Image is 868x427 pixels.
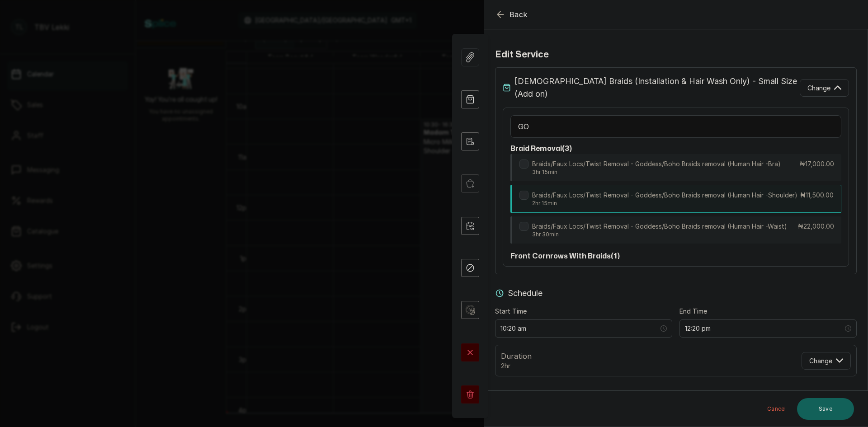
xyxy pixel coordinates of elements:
[508,287,542,300] p: Schedule
[532,231,787,238] p: 3hr 30min
[510,115,841,138] input: Search.
[495,9,528,20] button: Back
[501,351,532,361] p: Duration
[532,200,797,207] p: 2hr 15min
[495,47,549,62] h3: Edit service
[800,191,834,200] p: ₦11,500.00
[802,352,851,370] button: Change
[509,9,528,20] span: Back
[809,356,832,366] span: Change
[800,79,849,97] button: Change
[532,160,781,169] p: Braids/Faux Locs/Twist Removal - Goddess/Boho Braids removal (Human Hair -Bra)
[685,324,843,333] input: Select time
[798,222,834,231] p: ₦22,000.00
[797,398,854,420] button: Save
[510,143,841,154] h3: braid removal ( 3 )
[510,251,841,262] h3: front cornrows with braids ( 1 )
[807,83,830,93] span: Change
[532,222,787,231] p: Braids/Faux Locs/Twist Removal - Goddess/Boho Braids removal (Human Hair -Waist)
[514,75,800,100] p: [DEMOGRAPHIC_DATA] Braids (Installation & Hair Wash Only) - Small Size (Add on)
[800,160,834,169] p: ₦17,000.00
[532,191,797,200] p: Braids/Faux Locs/Twist Removal - Goddess/Boho Braids removal (Human Hair -Shoulder)
[495,307,527,316] label: Start Time
[532,169,781,176] p: 3hr 15min
[495,389,510,398] label: Price
[679,307,707,316] label: End Time
[500,324,659,333] input: Select time
[760,398,793,420] button: Cancel
[501,361,532,371] p: 2hr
